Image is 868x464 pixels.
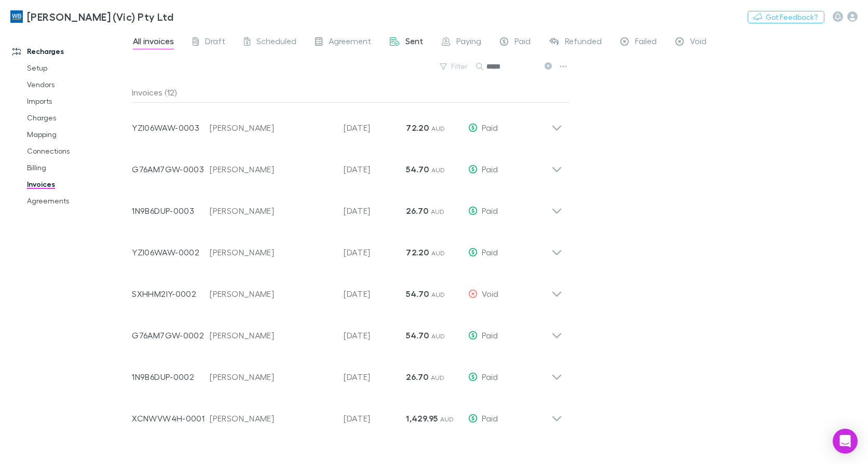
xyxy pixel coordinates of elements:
[456,36,481,49] span: Paying
[482,206,498,215] span: Paid
[431,125,445,132] span: AUD
[17,193,138,209] a: Agreements
[431,374,445,381] span: AUD
[344,371,406,383] p: [DATE]
[210,329,333,342] div: [PERSON_NAME]
[406,206,428,216] strong: 26.70
[431,166,445,174] span: AUD
[344,288,406,300] p: [DATE]
[132,204,210,217] p: 1N9B6DUP-0003
[210,371,333,383] div: [PERSON_NAME]
[635,36,657,49] span: Failed
[344,412,406,425] p: [DATE]
[344,246,406,258] p: [DATE]
[124,393,571,435] div: XCNWVW4H-0001[PERSON_NAME][DATE]1,429.95 AUDPaid
[210,412,333,425] div: [PERSON_NAME]
[17,76,138,93] a: Vendors
[17,126,138,143] a: Mapping
[4,4,180,29] a: [PERSON_NAME] (Vic) Pty Ltd
[431,291,445,298] span: AUD
[406,330,429,340] strong: 54.70
[482,164,498,174] span: Paid
[133,36,174,49] span: All invoices
[17,110,138,126] a: Charges
[431,332,445,340] span: AUD
[833,429,858,454] div: Open Intercom Messenger
[210,246,333,258] div: [PERSON_NAME]
[748,11,824,23] button: Got Feedback?
[2,43,138,60] a: Recharges
[124,310,571,352] div: G76AM7GW-0002[PERSON_NAME][DATE]54.70 AUDPaid
[205,36,225,49] span: Draft
[10,10,23,23] img: William Buck (Vic) Pty Ltd's Logo
[17,143,138,159] a: Connections
[406,247,429,257] strong: 72.20
[17,60,138,76] a: Setup
[132,163,210,175] p: G76AM7GW-0003
[406,164,429,174] strong: 54.70
[344,163,406,175] p: [DATE]
[482,330,498,340] span: Paid
[124,103,571,144] div: YZI06WAW-0003[PERSON_NAME][DATE]72.20 AUDPaid
[17,176,138,193] a: Invoices
[17,93,138,110] a: Imports
[482,122,498,132] span: Paid
[256,36,296,49] span: Scheduled
[431,249,445,257] span: AUD
[124,352,571,393] div: 1N9B6DUP-0002[PERSON_NAME][DATE]26.70 AUDPaid
[132,246,210,258] p: YZI06WAW-0002
[406,122,429,133] strong: 72.20
[482,247,498,257] span: Paid
[124,227,571,269] div: YZI06WAW-0002[PERSON_NAME][DATE]72.20 AUDPaid
[440,415,454,423] span: AUD
[210,204,333,217] div: [PERSON_NAME]
[344,121,406,134] p: [DATE]
[435,60,474,73] button: Filter
[132,412,210,425] p: XCNWVW4H-0001
[406,289,429,299] strong: 54.70
[405,36,423,49] span: Sent
[482,289,498,298] span: Void
[132,121,210,134] p: YZI06WAW-0003
[344,204,406,217] p: [DATE]
[17,159,138,176] a: Billing
[482,372,498,381] span: Paid
[124,186,571,227] div: 1N9B6DUP-0003[PERSON_NAME][DATE]26.70 AUDPaid
[482,413,498,423] span: Paid
[431,208,445,215] span: AUD
[406,372,428,382] strong: 26.70
[27,10,173,23] h3: [PERSON_NAME] (Vic) Pty Ltd
[210,121,333,134] div: [PERSON_NAME]
[210,163,333,175] div: [PERSON_NAME]
[406,413,438,424] strong: 1,429.95
[132,329,210,342] p: G76AM7GW-0002
[124,144,571,186] div: G76AM7GW-0003[PERSON_NAME][DATE]54.70 AUDPaid
[565,36,602,49] span: Refunded
[132,371,210,383] p: 1N9B6DUP-0002
[210,288,333,300] div: [PERSON_NAME]
[344,329,406,342] p: [DATE]
[132,288,210,300] p: SXHHM2IY-0002
[124,269,571,310] div: SXHHM2IY-0002[PERSON_NAME][DATE]54.70 AUDVoid
[329,36,371,49] span: Agreement
[690,36,707,49] span: Void
[514,36,531,49] span: Paid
